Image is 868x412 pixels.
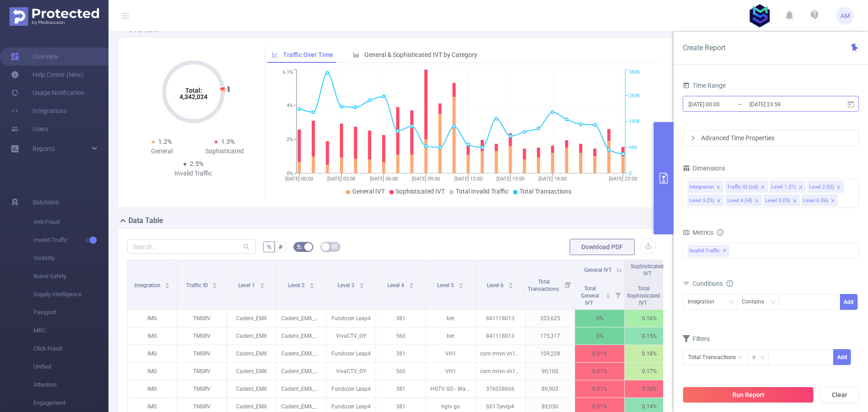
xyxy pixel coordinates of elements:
i: Filter menu [562,260,575,309]
p: com.mtvn.vh1android [476,363,525,380]
button: Add [840,294,858,310]
tspan: 380K [629,70,640,76]
a: Overview [11,47,58,66]
p: 89,902 [525,380,575,398]
i: icon: close [793,199,797,204]
p: IMG [127,327,177,345]
span: Engagement [33,394,108,412]
i: icon: close [717,199,721,204]
i: icon: caret-up [606,292,611,294]
p: bet [426,310,475,327]
span: Level 3 [338,282,356,289]
p: Fundozer Leap4 [326,310,376,327]
p: Cadent_EMX [227,345,276,362]
p: 0.01% [575,380,624,398]
p: HGTV GO - Watch Live TV [426,380,475,398]
li: Level 6 (l6) [802,194,838,206]
tspan: [DATE] 15:00 [496,176,524,182]
p: Cadent_EMX_Direct_$5.5 [277,327,326,345]
span: General & Sophisticated IVT by Category [364,51,477,58]
li: Level 2 (l2) [807,181,844,193]
span: Invalid Traffic [688,245,729,257]
div: Sort [605,292,611,297]
div: Sort [359,281,364,287]
i: icon: close [755,199,759,204]
div: icon: rightAdvanced Time Properties [683,130,859,146]
div: Level 4 (l4) [727,195,752,207]
p: TMSRV [177,380,226,398]
p: 0.16% [625,310,674,327]
span: Level 6 [487,282,505,289]
span: Solutions [33,193,59,211]
p: 841118013 [476,327,525,345]
div: General [131,147,193,156]
p: VH1 [426,363,475,380]
a: Integrations [11,102,67,120]
i: icon: caret-down [606,295,611,298]
p: 381 [376,345,425,362]
p: Cadent_EMX [227,363,276,380]
span: Unified [33,358,108,376]
span: Integration [134,282,162,289]
div: Level 5 (l5) [765,195,790,207]
p: 0.18% [625,345,674,362]
span: Anti-Fraud [33,213,108,231]
li: Level 1 (l1) [769,181,806,193]
p: VivaCTV_GY [326,363,376,380]
span: Total Transactions [528,279,560,292]
span: Metrics [683,229,713,236]
div: Sort [165,281,170,287]
div: Invalid Traffic [162,169,225,178]
p: IMG [127,345,177,362]
a: Help Center (New) [11,66,84,84]
a: Users [11,120,48,138]
p: IMG [127,363,177,380]
i: icon: caret-down [409,285,414,288]
p: 0.17% [625,363,674,380]
span: Level 4 [387,282,406,289]
li: Level 4 (l4) [726,194,762,206]
div: Level 2 (l2) [809,181,834,193]
button: Add [833,349,851,365]
i: icon: close [798,185,803,190]
a: Reports [33,140,55,158]
span: Supply Intelligence [33,285,108,303]
i: icon: table [332,244,337,249]
i: icon: caret-down [359,285,364,288]
span: Click Fraud [33,340,108,358]
tspan: [DATE] 23:00 [609,176,637,182]
span: Reports [33,145,55,152]
i: icon: down [729,299,734,306]
span: % [267,243,271,251]
i: icon: caret-up [508,281,513,284]
div: Sort [259,281,265,287]
div: Level 1 (l1) [771,181,796,193]
span: Sophisticated IVT [396,188,445,195]
li: Integration [688,181,723,193]
p: 0.15% [625,327,674,345]
i: icon: down [770,299,776,306]
p: TMSRV [177,310,226,327]
span: # [278,243,283,251]
i: Filter menu [661,280,674,309]
i: icon: caret-down [165,285,170,288]
div: Sort [508,281,514,287]
input: Search... [127,239,256,254]
p: Cadent_EMX_Direct_$5.5 [277,310,326,327]
span: Attention [33,376,108,394]
tspan: [DATE] 03:00 [327,176,355,182]
i: icon: close [760,185,765,190]
i: icon: bar-chart [353,52,359,58]
div: Sophisticated [193,147,256,156]
input: End date [749,98,822,110]
i: icon: line-chart [272,52,278,58]
i: icon: caret-down [259,285,264,288]
tspan: Total: [185,87,202,94]
p: com.mtvn.vh1android [476,345,525,362]
li: Level 5 (l5) [764,194,800,206]
i: icon: down [760,355,765,361]
div: ≥ [752,350,762,365]
tspan: [DATE] 18:00 [538,176,566,182]
tspan: [DATE] 12:00 [454,176,482,182]
button: Clear [820,387,859,403]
